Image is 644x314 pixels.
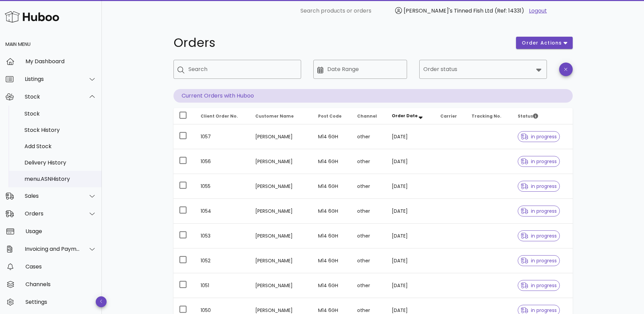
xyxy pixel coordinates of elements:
td: 1053 [195,224,250,248]
td: [PERSON_NAME] [250,273,313,298]
span: in progress [521,233,557,238]
span: (Ref: 14331) [495,7,524,15]
div: Channels [25,281,96,287]
div: Stock [24,110,96,117]
td: M14 6GH [313,248,352,273]
td: M14 6GH [313,149,352,174]
span: Client Order No. [201,113,238,119]
span: in progress [521,134,557,139]
th: Order Date: Sorted descending. Activate to remove sorting. [386,108,435,124]
div: Invoicing and Payments [25,246,80,252]
div: Listings [25,76,80,82]
td: [DATE] [386,124,435,149]
td: [PERSON_NAME] [250,149,313,174]
td: [PERSON_NAME] [250,124,313,149]
td: [PERSON_NAME] [250,199,313,224]
th: Status [512,108,572,124]
div: Settings [25,299,96,305]
td: M14 6GH [313,124,352,149]
div: menu.ASNHistory [24,176,96,182]
span: in progress [521,159,557,164]
span: [PERSON_NAME]'s Tinned Fish Ltd [404,7,493,15]
td: [PERSON_NAME] [250,174,313,199]
div: Orders [25,210,80,217]
span: order actions [521,39,562,47]
td: 1057 [195,124,250,149]
span: Status [518,113,538,119]
td: M14 6GH [313,224,352,248]
div: My Dashboard [25,58,96,65]
div: Stock [25,93,80,100]
th: Customer Name [250,108,313,124]
a: Logout [529,7,547,15]
span: Channel [357,113,377,119]
td: 1054 [195,199,250,224]
div: Order status [419,60,547,79]
td: other [352,273,386,298]
div: Sales [25,193,80,199]
h1: Orders [173,37,508,49]
th: Client Order No. [195,108,250,124]
div: Cases [25,263,96,270]
td: [DATE] [386,248,435,273]
td: other [352,124,386,149]
th: Channel [352,108,386,124]
div: Add Stock [24,143,96,150]
td: 1056 [195,149,250,174]
span: in progress [521,209,557,213]
span: in progress [521,308,557,313]
p: Current Orders with Huboo [173,89,573,103]
td: [DATE] [386,273,435,298]
td: 1052 [195,248,250,273]
td: 1055 [195,174,250,199]
img: Huboo Logo [5,10,59,24]
span: Customer Name [255,113,294,119]
div: Delivery History [24,159,96,166]
td: [PERSON_NAME] [250,248,313,273]
td: other [352,224,386,248]
td: [DATE] [386,174,435,199]
span: Order Date [392,113,418,119]
span: in progress [521,258,557,263]
th: Tracking No. [466,108,512,124]
td: other [352,199,386,224]
td: M14 6GH [313,273,352,298]
span: Post Code [318,113,342,119]
td: other [352,248,386,273]
td: [DATE] [386,199,435,224]
th: Post Code [313,108,352,124]
td: other [352,174,386,199]
td: M14 6GH [313,199,352,224]
td: [DATE] [386,149,435,174]
td: M14 6GH [313,174,352,199]
div: Usage [25,228,96,234]
button: order actions [516,37,572,49]
td: [PERSON_NAME] [250,224,313,248]
span: in progress [521,184,557,189]
th: Carrier [435,108,466,124]
span: in progress [521,283,557,288]
div: Stock History [24,127,96,133]
td: other [352,149,386,174]
td: [DATE] [386,224,435,248]
span: Tracking No. [472,113,501,119]
span: Carrier [440,113,457,119]
td: 1051 [195,273,250,298]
